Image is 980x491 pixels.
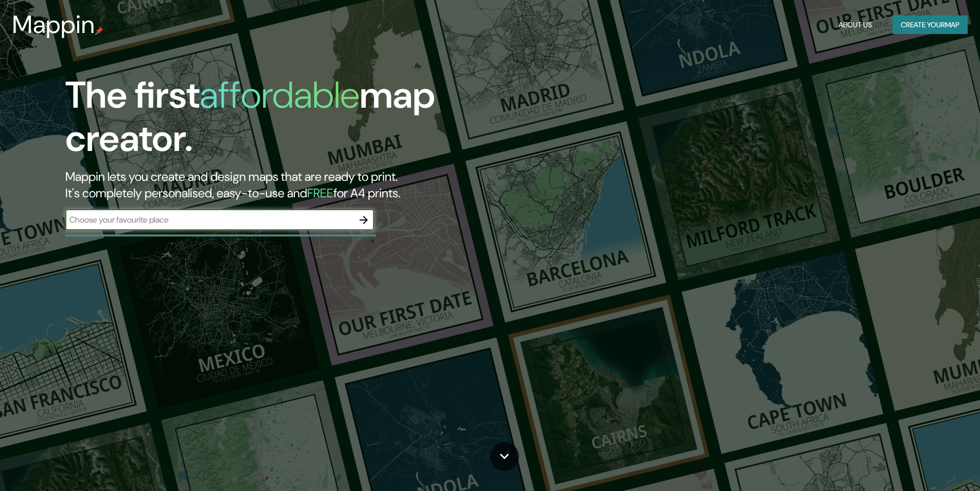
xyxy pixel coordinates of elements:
button: Create yourmap [893,15,968,35]
input: Choose your favourite place [65,214,353,226]
h1: affordable [200,71,360,119]
h5: FREE [307,185,333,201]
h3: Mappin [12,10,95,39]
h2: Mappin lets you create and design maps that are ready to print. It's completely personalised, eas... [65,168,556,201]
img: mappin-pin [95,27,103,35]
button: About Us [834,15,876,35]
h1: The first map creator. [65,74,556,168]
